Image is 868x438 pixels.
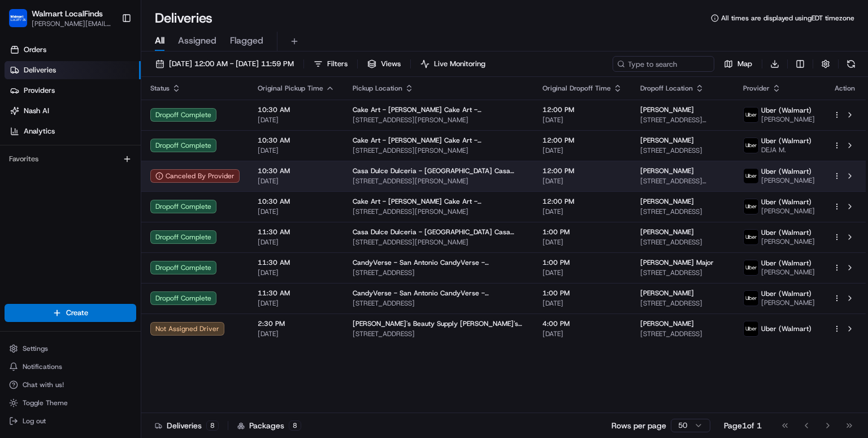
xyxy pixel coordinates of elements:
span: 2:30 PM [258,319,335,328]
a: Providers [5,81,141,100]
span: Log out [23,416,46,426]
span: [PERSON_NAME] [761,268,815,277]
button: Settings [5,341,136,357]
span: [DATE] [100,175,123,184]
span: [PERSON_NAME] [640,197,694,206]
span: Notifications [23,362,62,371]
button: Start new chat [192,111,206,124]
span: Chat with us! [23,380,64,389]
img: Masood Aslam [11,195,29,213]
span: [DATE] [542,146,622,155]
span: [PERSON_NAME] [640,136,694,145]
span: 1:00 PM [542,289,622,298]
span: Deliveries [24,65,56,75]
span: Assigned [178,34,216,48]
div: We're available if you need us! [51,119,155,128]
span: [DATE] [542,207,622,216]
button: Create [5,304,136,322]
span: All [155,34,164,48]
span: [DATE] [542,329,622,338]
p: Rows per page [611,420,666,431]
span: • [94,175,98,184]
span: Orders [24,45,46,55]
button: Walmart LocalFinds [32,8,103,19]
img: uber-new-logo.jpeg [744,291,758,306]
img: uber-new-logo.jpeg [744,230,758,244]
div: Start new chat [51,108,185,119]
span: [PERSON_NAME] [35,175,92,184]
div: 📗 [11,254,20,263]
span: Cake Art - [PERSON_NAME] Cake Art - [PERSON_NAME] [353,136,524,145]
span: 1:00 PM [542,258,622,267]
span: Provider [743,84,770,93]
span: [PERSON_NAME][EMAIL_ADDRESS][PERSON_NAME][DOMAIN_NAME] [32,19,112,28]
span: [DATE] [258,329,335,338]
span: [PERSON_NAME] [761,298,815,307]
span: 12:00 PM [542,136,622,145]
h1: Deliveries [155,9,212,27]
button: Toggle Theme [5,395,136,411]
a: 📗Knowledge Base [7,248,91,268]
span: [STREET_ADDRESS] [353,268,524,277]
img: uber-new-logo.jpeg [744,108,758,122]
span: [STREET_ADDRESS] [353,299,524,308]
div: Packages [237,420,301,431]
img: uber-new-logo.jpeg [744,169,758,183]
button: Log out [5,413,136,429]
img: uber-new-logo.jpeg [744,260,758,275]
div: Action [833,84,857,93]
button: Filters [309,56,353,72]
span: [PERSON_NAME] Major [640,258,714,267]
span: Cake Art - [PERSON_NAME] Cake Art - [PERSON_NAME] [353,105,524,114]
span: [DATE] [258,238,335,247]
a: Powered byPylon [80,280,137,289]
span: 11:30 AM [258,258,335,267]
span: 11:30 AM [258,227,335,237]
span: 10:30 AM [258,136,335,145]
div: Page 1 of 1 [724,420,762,431]
span: Live Monitoring [434,59,485,69]
span: [STREET_ADDRESS][PERSON_NAME] [640,177,725,186]
span: [STREET_ADDRESS] [353,329,524,338]
span: [PERSON_NAME] [761,176,815,185]
img: Walmart LocalFinds [9,9,27,27]
span: 10:30 AM [258,197,335,206]
span: 10:30 AM [258,105,335,114]
a: Deliveries [5,61,141,79]
span: [PERSON_NAME] [35,205,92,214]
a: Analytics [5,122,141,140]
span: Status [150,84,170,93]
span: 1:00 PM [542,227,622,237]
span: [STREET_ADDRESS] [640,207,725,216]
p: Welcome 👋 [11,45,206,63]
span: Uber (Walmart) [761,197,811,207]
span: Settings [23,344,48,353]
span: CandyVerse - San Antonio CandyVerse - [GEOGRAPHIC_DATA] [353,289,524,298]
span: API Documentation [107,252,181,264]
span: [DATE] [542,299,622,308]
div: Deliveries [155,420,219,431]
span: Providers [24,85,55,96]
button: Refresh [843,56,859,72]
span: Analytics [24,126,55,136]
span: Views [381,59,401,69]
a: Nash AI [5,102,141,120]
span: Knowledge Base [23,252,86,264]
div: Past conversations [11,147,76,156]
span: Original Dropoff Time [542,84,611,93]
button: Canceled By Provider [150,169,240,183]
span: Uber (Walmart) [761,259,811,268]
span: Uber (Walmart) [761,106,811,115]
span: [DATE] [542,177,622,186]
span: [STREET_ADDRESS][PERSON_NAME] [353,146,524,155]
span: • [94,205,98,214]
span: [STREET_ADDRESS][PERSON_NAME] [353,115,524,124]
span: [PERSON_NAME] [640,227,694,237]
span: [STREET_ADDRESS][PERSON_NAME] [353,207,524,216]
img: 1736555255976-a54dd68f-1ca7-489b-9aae-adbdc363a1c4 [23,206,32,215]
img: Nash [11,11,34,33]
img: uber-new-logo.jpeg [744,138,758,153]
button: Views [362,56,406,72]
div: 💻 [96,254,105,263]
